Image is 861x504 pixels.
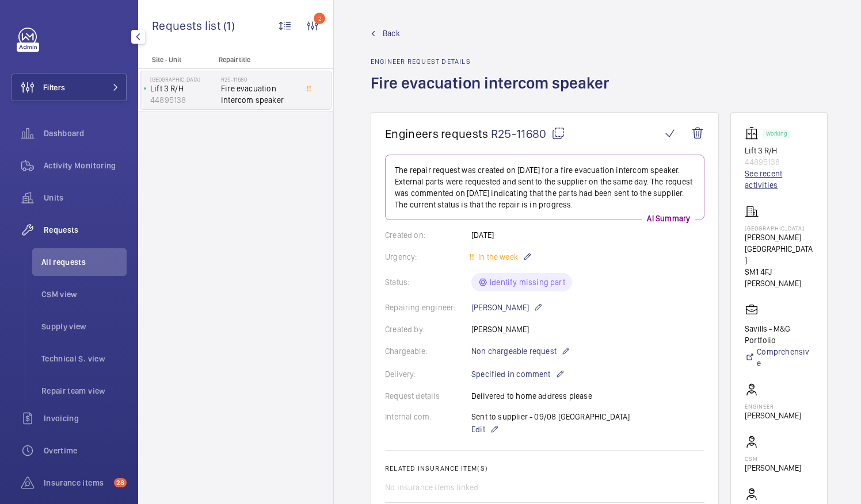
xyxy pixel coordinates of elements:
span: Dashboard [44,128,127,139]
p: [GEOGRAPHIC_DATA] [150,76,216,83]
p: SM1 4FJ [PERSON_NAME] [745,266,813,289]
span: Activity Monitoring [44,160,127,171]
a: See recent activities [745,168,813,191]
span: All requests [41,256,127,268]
p: [PERSON_NAME] [471,301,543,314]
p: [PERSON_NAME] [745,410,801,421]
p: Savills - M&G Portfolio [745,323,813,346]
span: Insurance items [44,477,109,488]
span: Supply view [41,321,127,332]
span: Back [383,28,400,39]
span: Edit [471,424,485,435]
p: AI Summary [642,213,695,224]
span: 28 [114,478,127,487]
h2: Related insurance item(s) [385,464,704,472]
span: Requests list [152,18,223,33]
span: Filters [43,82,65,93]
a: Comprehensive [745,346,813,369]
p: [PERSON_NAME] [745,462,801,474]
span: Engineers requests [385,126,489,141]
p: CSM [745,455,801,462]
p: Lift 3 R/H [150,83,216,94]
img: elevator.svg [745,126,763,140]
p: The repair request was created on [DATE] for a fire evacuation intercom speaker. External parts w... [395,164,695,210]
p: Engineer [745,403,801,410]
p: Working [766,132,787,136]
span: CSM view [41,288,127,300]
p: 44895138 [150,94,216,106]
span: Repair team view [41,385,127,397]
p: [PERSON_NAME][GEOGRAPHIC_DATA] [745,232,813,266]
h1: Fire evacuation intercom speaker [371,72,616,112]
p: Site - Unit [138,56,214,64]
p: Lift 3 R/H [745,145,813,156]
span: Units [44,192,127,203]
p: 44895138 [745,156,813,168]
span: Technical S. view [41,353,127,364]
span: Fire evacuation intercom speaker [221,83,297,106]
span: Requests [44,224,127,236]
span: In the week [476,252,518,261]
span: Non chargeable request [471,345,557,357]
span: Overtime [44,445,127,456]
span: R25-11680 [491,126,565,141]
span: Invoicing [44,413,127,424]
h2: R25-11680 [221,76,297,83]
h2: Engineer request details [371,57,616,66]
p: [GEOGRAPHIC_DATA] [745,225,813,232]
p: Specified in comment [471,367,565,381]
p: Repair title [219,56,295,64]
button: Filters [12,74,127,101]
